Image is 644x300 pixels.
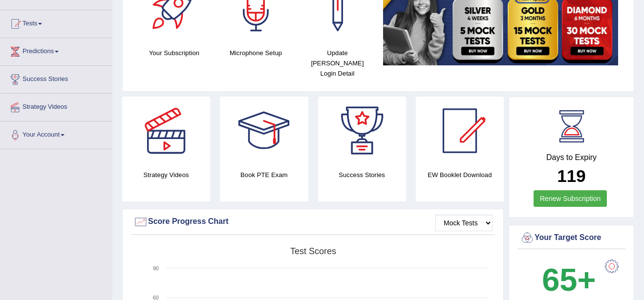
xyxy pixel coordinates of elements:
[416,170,504,180] h4: EW Booklet Download
[0,66,112,90] a: Success Stories
[0,121,112,146] a: Your Account
[290,246,336,256] tspan: Test scores
[122,170,210,180] h4: Strategy Videos
[0,10,112,35] a: Tests
[318,170,406,180] h4: Success Stories
[520,231,623,245] div: Your Target Score
[138,48,210,58] h4: Your Subscription
[0,94,112,118] a: Strategy Videos
[301,48,373,79] h4: Update [PERSON_NAME] Login Detail
[557,166,585,185] b: 119
[0,38,112,62] a: Predictions
[220,48,292,58] h4: Microphone Setup
[220,170,308,180] h4: Book PTE Exam
[542,262,596,298] b: 65+
[153,265,159,271] text: 90
[534,190,607,207] a: Renew Subscription
[133,215,493,229] div: Score Progress Chart
[520,153,623,162] h4: Days to Expiry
